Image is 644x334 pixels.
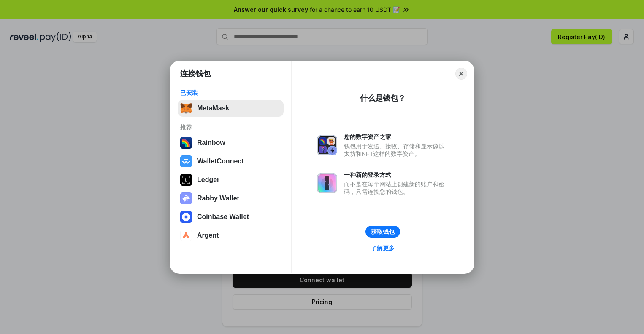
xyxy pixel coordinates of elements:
img: svg+xml,%3Csvg%20xmlns%3D%22http%3A%2F%2Fwww.w3.org%2F2000%2Fsvg%22%20fill%3D%22none%22%20viewBox... [317,135,337,155]
button: Coinbase Wallet [178,208,284,225]
button: 获取钱包 [365,226,400,238]
img: svg+xml,%3Csvg%20width%3D%22120%22%20height%3D%22120%22%20viewBox%3D%220%200%20120%20120%22%20fil... [180,137,192,149]
img: svg+xml,%3Csvg%20width%3D%2228%22%20height%3D%2228%22%20viewBox%3D%220%200%2028%2028%22%20fill%3D... [180,211,192,223]
img: svg+xml,%3Csvg%20fill%3D%22none%22%20height%3D%2233%22%20viewBox%3D%220%200%2035%2033%22%20width%... [180,102,192,114]
div: 钱包用于发送、接收、存储和显示像以太坊和NFT这样的数字资产。 [344,142,449,158]
div: Rainbow [197,139,225,147]
div: Rabby Wallet [197,195,239,202]
img: svg+xml,%3Csvg%20width%3D%2228%22%20height%3D%2228%22%20viewBox%3D%220%200%2028%2028%22%20fill%3D... [180,230,192,241]
div: 了解更多 [371,244,395,252]
button: Rainbow [178,134,284,151]
button: Close [455,68,467,80]
div: 推荐 [180,123,281,131]
div: 获取钱包 [371,228,395,235]
button: MetaMask [178,100,284,117]
div: 而不是在每个网站上创建新的账户和密码，只需连接您的钱包。 [344,180,449,195]
div: 一种新的登录方式 [344,171,449,179]
button: WalletConnect [178,153,284,170]
img: svg+xml,%3Csvg%20xmlns%3D%22http%3A%2F%2Fwww.w3.org%2F2000%2Fsvg%22%20fill%3D%22none%22%20viewBox... [317,173,337,193]
img: svg+xml,%3Csvg%20width%3D%2228%22%20height%3D%2228%22%20viewBox%3D%220%200%2028%2028%22%20fill%3D... [180,155,192,167]
img: svg+xml,%3Csvg%20xmlns%3D%22http%3A%2F%2Fwww.w3.org%2F2000%2Fsvg%22%20fill%3D%22none%22%20viewBox... [180,192,192,204]
div: Coinbase Wallet [197,213,249,221]
div: WalletConnect [197,158,244,165]
div: MetaMask [197,104,229,112]
div: 什么是钱包？ [360,93,406,103]
div: 您的数字资产之家 [344,133,449,141]
div: Ledger [197,176,219,184]
a: 了解更多 [366,243,400,254]
div: Argent [197,232,219,239]
button: Rabby Wallet [178,190,284,207]
h1: 连接钱包 [180,69,211,79]
img: svg+xml,%3Csvg%20xmlns%3D%22http%3A%2F%2Fwww.w3.org%2F2000%2Fsvg%22%20width%3D%2228%22%20height%3... [180,174,192,186]
button: Argent [178,227,284,244]
button: Ledger [178,171,284,188]
div: 已安装 [180,89,281,96]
